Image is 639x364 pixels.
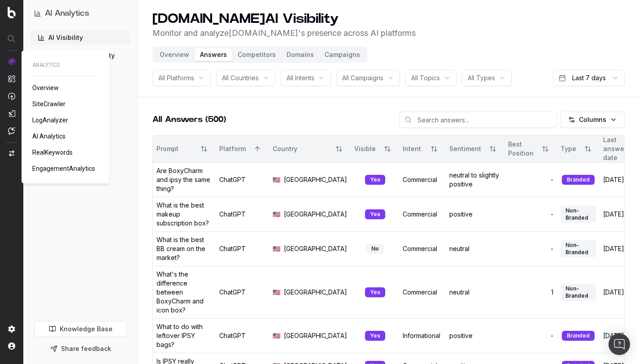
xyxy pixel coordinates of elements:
[562,175,595,185] div: Branded
[32,83,62,92] a: Overview
[287,74,314,82] span: All Intents
[222,74,259,82] span: All Countries
[365,175,385,185] div: Yes
[365,209,385,219] div: Yes
[562,331,595,341] div: Branded
[403,331,442,340] div: Informational
[561,144,576,153] div: Type
[156,144,192,153] div: Prompt
[8,127,15,134] img: Assist
[508,140,534,158] div: Best Position
[273,288,280,297] span: 🇺🇸
[508,331,553,340] div: -
[403,175,442,184] div: Commercial
[32,148,76,157] a: RealKeywords
[603,135,626,162] div: Last answer date
[219,288,265,297] div: ChatGPT
[219,244,265,253] div: ChatGPT
[449,210,501,219] div: positive
[342,74,383,82] span: All Campaigns
[273,144,327,153] div: Country
[284,175,347,184] span: [GEOGRAPHIC_DATA]
[319,48,365,61] button: Campaigns
[281,48,319,61] button: Domains
[152,11,416,27] h1: [DOMAIN_NAME] AI Visibility
[156,166,212,193] div: Are BoxyCharm and ipsy the same thing?
[32,100,65,108] span: SiteCrawler
[32,117,68,124] span: LogAnalyzer
[403,210,442,219] div: Commercial
[45,7,89,20] h1: AI Analytics
[508,244,553,253] div: -
[30,30,130,45] a: AI Visibility
[232,48,281,61] button: Competitors
[449,244,501,253] div: neutral
[154,48,195,61] button: Overview
[8,7,16,18] img: Botify logo
[508,175,553,184] div: -
[273,175,280,184] span: 🇺🇸
[273,331,280,340] span: 🇺🇸
[32,84,59,91] span: Overview
[379,141,396,157] button: Sort
[449,331,501,340] div: positive
[152,27,416,39] p: Monitor and analyze [DOMAIN_NAME] 's presence across AI platforms
[403,144,422,153] div: Intent
[8,58,15,65] img: Analytics
[449,171,501,189] div: neutral to slightly positive
[561,112,625,128] button: Columns
[8,325,15,333] img: Setting
[158,74,194,82] span: All Platforms
[426,141,442,157] button: Sort
[8,92,15,100] img: Activation
[485,141,501,157] button: Sort
[449,144,481,153] div: Sentiment
[156,270,212,315] div: What's the difference between BoxyCharm and icon box?
[561,206,596,223] div: Non-Branded
[34,7,127,20] button: AI Analytics
[609,334,630,355] div: Open Intercom Messenger
[331,141,347,157] button: Sort
[366,244,384,254] div: No
[195,48,232,61] button: Answers
[561,240,596,257] div: Non-Branded
[273,210,280,219] span: 🇺🇸
[196,141,212,157] button: Sort
[403,288,442,297] div: Commercial
[449,288,501,297] div: neutral
[273,244,280,253] span: 🇺🇸
[365,287,385,297] div: Yes
[284,331,347,340] span: [GEOGRAPHIC_DATA]
[508,210,553,219] div: -
[8,342,15,350] img: My account
[156,322,212,349] div: What to do with leftover IPSY bags?
[32,149,73,156] span: RealKeywords
[9,150,14,156] img: Switch project
[537,141,553,157] button: Sort
[284,210,347,219] span: [GEOGRAPHIC_DATA]
[219,175,265,184] div: ChatGPT
[30,48,130,63] a: AI Live-Crawl Activity
[32,165,95,172] span: EngagementAnalytics
[32,164,99,173] a: EngagementAnalytics
[399,112,557,128] input: Search answers...
[32,116,72,125] a: LogAnalyzer
[156,235,212,262] div: What is the best BB cream on the market?
[561,284,596,301] div: Non-Branded
[219,144,246,153] div: Platform
[284,244,347,253] span: [GEOGRAPHIC_DATA]
[219,210,265,219] div: ChatGPT
[8,75,15,82] img: Intelligence
[32,100,69,108] a: SiteCrawler
[249,141,265,157] button: Sort
[156,201,212,228] div: What is the best makeup subscription box?
[284,288,347,297] span: [GEOGRAPHIC_DATA]
[219,331,265,340] div: ChatGPT
[152,113,226,126] h2: All Answers (500)
[403,244,442,253] div: Commercial
[32,133,65,140] span: AI Analytics
[34,321,127,337] a: Knowledge Base
[34,341,127,357] button: Share feedback
[8,110,15,117] img: Studio
[411,74,440,82] span: All Topics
